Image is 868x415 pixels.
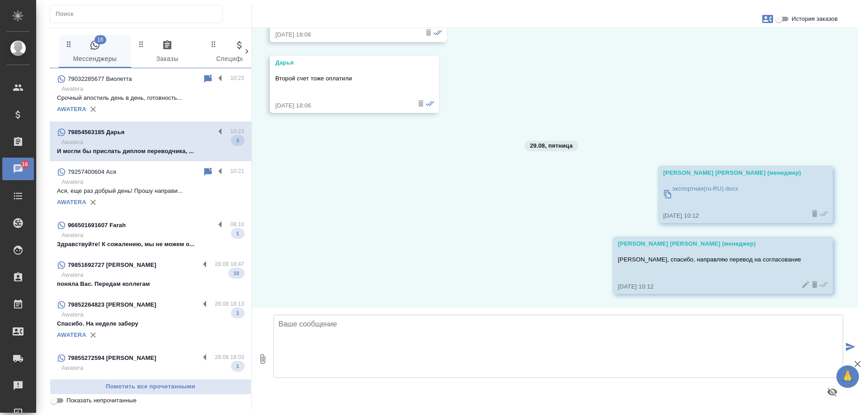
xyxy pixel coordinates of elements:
[231,136,245,145] span: 3
[275,30,415,39] div: [DATE] 18:06
[618,255,801,264] p: [PERSON_NAME], спасибо, направляю перевод на согласование
[61,231,244,240] p: Awatera
[230,167,244,176] p: 10:21
[50,254,251,294] div: 79851692727 [PERSON_NAME]28.08 18:47Awateraпоняла Вас. Передам коллегам10
[50,294,251,347] div: 79852264823 [PERSON_NAME]28.08 18:13AwateraСпасибо. На неделе заберу1AWATERA
[57,199,86,205] a: AWATERA
[68,261,156,270] p: 79851692727 [PERSON_NAME]
[66,396,137,405] span: Показать непрочитанные
[792,14,838,23] span: История заказов
[231,229,245,238] span: 1
[65,40,73,48] svg: Зажми и перетащи, чтобы поменять порядок вкладок
[530,141,573,150] p: 29.08, пятница
[57,106,86,112] a: AWATERA
[215,353,244,362] p: 28.08 18:03
[209,40,270,65] span: Спецификации
[57,93,244,103] p: Срочный апостиль день в день, готовность...
[61,177,244,187] p: Awatera
[50,379,251,395] button: Пометить все прочитанными
[840,367,855,386] span: 🙏
[231,362,245,371] span: 1
[230,220,244,229] p: 08:10
[61,364,244,373] p: Awatera
[50,161,251,214] div: 79257400604 Ася10:21AwateraАся, еще раз добрый день! Прошу направи...AWATERA
[61,270,244,280] p: Awatera
[203,74,213,84] div: Пометить непрочитанным
[618,239,801,248] div: [PERSON_NAME] [PERSON_NAME] (менеджер)
[663,182,801,207] a: экспортная(ru-RU).docx
[50,68,251,121] div: 79032285677 Виолетта10:23AwateraСрочный апостиль день в день, готовность...AWATERA
[137,40,198,65] span: Заказы
[56,8,222,20] input: Поиск
[57,280,244,289] p: поняла Вас. Передам коллегам
[68,221,126,230] p: 966501691607 Farah
[68,128,125,137] p: 79854563185 Дарья
[57,240,244,249] p: Здравствуйте! К сожалению, мы не можем о...
[57,147,244,156] p: И могли бы прислать диплом переводчика, ...
[16,160,33,169] span: 16
[61,138,244,147] p: Awatera
[68,354,156,363] p: 79855272594 [PERSON_NAME]
[209,40,218,48] svg: Зажми и перетащи, чтобы поменять порядок вкладок
[55,382,246,392] span: Пометить все прочитанными
[672,184,738,193] p: экспортная(ru-RU).docx
[618,282,801,291] div: [DATE] 10:12
[663,168,801,177] div: [PERSON_NAME] [PERSON_NAME] (менеджер)
[94,35,106,44] span: 16
[57,319,244,328] p: Спасибо. На неделе заберу
[2,158,34,180] a: 16
[50,347,251,401] div: 79855272594 [PERSON_NAME]28.08 18:03Awatera1AWATERA
[86,103,100,116] button: Удалить привязку
[64,40,126,65] span: Мессенджеры
[275,101,407,110] div: [DATE] 18:06
[230,74,244,83] p: 10:23
[57,187,244,196] p: Ася, еще раз добрый день! Прошу направи...
[821,381,843,403] button: Предпросмотр
[57,331,86,338] a: AWATERA
[215,299,244,308] p: 28.08 18:13
[275,74,407,83] p: Второй счет тоже оплатили
[230,127,244,136] p: 10:23
[203,167,213,177] div: Пометить непрочитанным
[50,121,251,161] div: 79854563185 Дарья10:23AwateraИ могли бы прислать диплом переводчика, ...3
[61,310,244,319] p: Awatera
[231,308,245,317] span: 1
[757,8,778,30] button: Заявки
[275,58,407,67] div: Дарья
[663,211,801,220] div: [DATE] 10:12
[86,196,100,209] button: Удалить привязку
[68,75,132,84] p: 79032285677 Виолетта
[86,328,100,342] button: Удалить привязку
[215,260,244,269] p: 28.08 18:47
[61,84,244,93] p: Awatera
[50,214,251,254] div: 966501691607 Farah08:10AwateraЗдравствуйте! К сожалению, мы не можем о...1
[137,40,146,48] svg: Зажми и перетащи, чтобы поменять порядок вкладок
[228,269,245,278] span: 10
[68,300,156,309] p: 79852264823 [PERSON_NAME]
[836,365,859,388] button: 🙏
[68,168,116,177] p: 79257400604 Ася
